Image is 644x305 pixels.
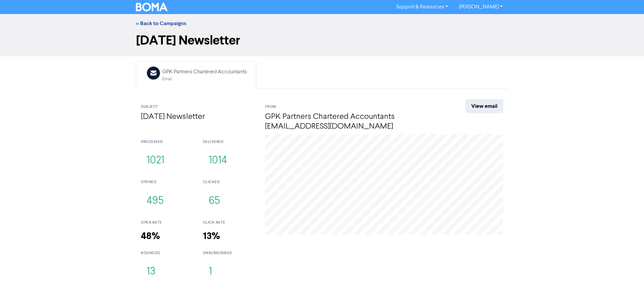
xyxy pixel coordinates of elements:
[391,2,453,12] a: Support & Resources
[136,20,186,27] a: << Back to Campaigns
[141,190,169,212] button: 495
[141,150,170,172] button: 1021
[203,179,255,185] div: clicked
[203,190,226,212] button: 65
[141,250,193,256] div: bounced
[203,261,218,283] button: 1
[141,112,255,122] h4: [DATE] Newsletter
[141,179,193,185] div: opened
[466,99,503,113] a: View email
[265,104,441,110] div: From
[203,220,255,226] div: click rate
[453,2,508,12] a: [PERSON_NAME]
[203,230,220,242] strong: 13%
[610,273,644,305] iframe: Chat Widget
[136,3,167,11] img: BOMA Logo
[141,139,193,145] div: processed
[162,68,247,76] div: GPK Partners Chartered Accountants
[162,76,247,82] div: Email
[136,33,508,48] h1: [DATE] Newsletter
[203,139,255,145] div: delivered
[141,220,193,226] div: open rate
[203,150,233,172] button: 1014
[265,112,441,132] h4: GPK Partners Chartered Accountants [EMAIL_ADDRESS][DOMAIN_NAME]
[203,250,255,256] div: unsubscribed
[141,230,160,242] strong: 48%
[141,261,161,283] button: 13
[141,104,255,110] div: Subject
